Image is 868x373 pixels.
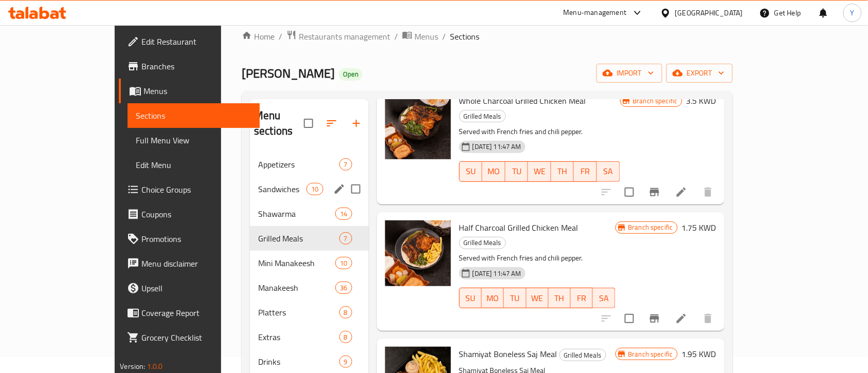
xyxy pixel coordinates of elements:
[851,7,855,18] span: Y
[141,233,251,245] span: Promotions
[128,153,260,177] a: Edit Menu
[468,142,526,152] span: [DATE] 11:47 AM
[597,291,611,306] span: SA
[147,360,163,373] span: 1.0.0
[242,30,733,43] nav: breadcrumb
[675,7,743,18] div: [GEOGRAPHIC_DATA]
[119,177,260,202] a: Choice Groups
[119,325,260,350] a: Grocery Checklist
[459,288,482,308] button: SU
[686,94,716,108] h6: 3.5 KWD
[141,257,251,270] span: Menu disclaimer
[564,7,627,19] div: Menu-management
[258,306,339,319] span: Platters
[629,96,682,106] span: Branch specific
[250,201,369,226] div: Shawarma14
[619,308,640,329] span: Select to update
[141,307,251,319] span: Coverage Report
[468,269,526,278] span: [DATE] 11:47 AM
[136,109,251,122] span: Sections
[128,103,260,128] a: Sections
[332,181,347,197] button: edit
[504,288,526,308] button: TU
[593,288,615,308] button: SA
[459,161,482,182] button: SU
[250,177,369,201] div: Sandwiches10edit
[141,282,251,294] span: Upsell
[286,30,390,43] a: Restaurants management
[402,30,438,43] a: Menus
[250,325,369,349] div: Extras8
[254,108,304,139] h2: Menu sections
[624,349,677,359] span: Branch specific
[141,35,251,48] span: Edit Restaurant
[306,183,323,195] div: items
[141,331,251,344] span: Grocery Checklist
[601,164,616,179] span: SA
[242,62,335,85] span: [PERSON_NAME]
[460,110,505,122] span: Grilled Meals
[675,67,725,80] span: export
[119,202,260,227] a: Coupons
[344,111,369,136] button: Add section
[505,161,529,182] button: TU
[119,276,260,301] a: Upsell
[120,360,145,373] span: Version:
[459,220,578,235] span: Half Charcoal Grilled Chicken Meal
[532,164,547,179] span: WE
[258,183,306,195] span: Sandwiches
[258,331,339,343] span: Extras
[696,306,720,331] button: delete
[682,347,716,361] h6: 1.95 KWD
[459,125,620,138] p: Served with French fries and chili pepper.
[340,160,352,170] span: 7
[459,346,557,362] span: Shamiyat Boneless Saj Meal
[414,30,438,43] span: Menus
[141,208,251,220] span: Coupons
[119,29,260,54] a: Edit Restaurant
[340,308,352,318] span: 8
[459,252,616,265] p: Served with French fries and chili pepper.
[141,183,251,196] span: Choice Groups
[258,158,339,171] div: Appetizers
[596,64,662,83] button: import
[482,288,504,308] button: MO
[119,301,260,325] a: Coverage Report
[510,164,525,179] span: TU
[119,227,260,251] a: Promotions
[553,291,567,306] span: TH
[335,282,352,294] div: items
[675,312,688,325] a: Edit menu item
[136,159,251,171] span: Edit Menu
[336,283,351,293] span: 36
[258,257,335,269] span: Mini Manakeesh
[551,161,574,182] button: TH
[319,111,344,136] span: Sort sections
[339,331,352,343] div: items
[258,232,339,245] span: Grilled Meals
[486,164,501,179] span: MO
[528,161,551,182] button: WE
[250,300,369,325] div: Platters8
[619,181,640,203] span: Select to update
[508,291,522,306] span: TU
[560,349,606,361] span: Grilled Meals
[482,161,505,182] button: MO
[336,258,351,268] span: 10
[549,288,571,308] button: TH
[141,60,251,72] span: Branches
[143,85,251,97] span: Menus
[119,251,260,276] a: Menu disclaimer
[675,186,688,198] a: Edit menu item
[531,291,545,306] span: WE
[258,282,335,294] span: Manakeesh
[460,237,505,249] span: Grilled Meals
[258,208,335,220] span: Shawarma
[339,158,352,171] div: items
[136,134,251,146] span: Full Menu View
[119,54,260,79] a: Branches
[574,161,597,182] button: FR
[385,94,451,159] img: Whole Charcoal Grilled Chicken Meal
